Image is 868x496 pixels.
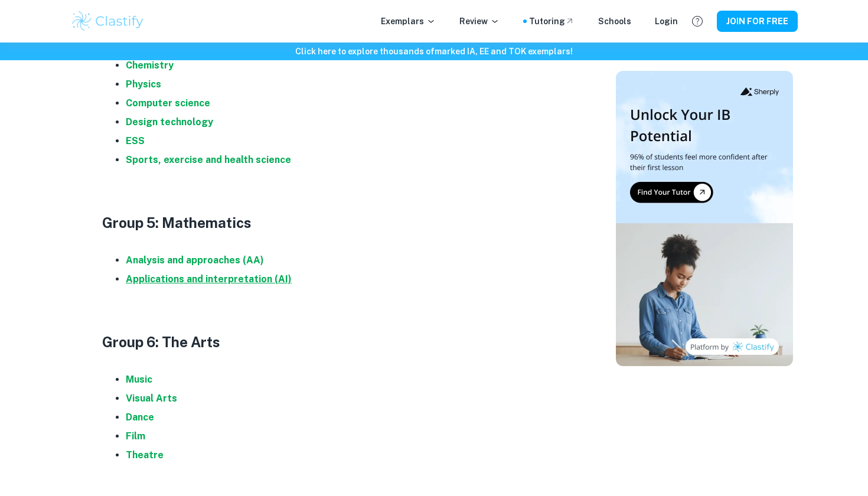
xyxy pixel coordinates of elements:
img: Thumbnail [616,71,793,366]
a: Chemistry [126,60,174,71]
a: Applications and interpretation (AI) [126,273,292,285]
h3: Group 6: The Arts [102,331,575,353]
a: Music [126,374,152,385]
a: Visual Arts [126,393,177,404]
a: Schools [598,15,631,28]
button: JOIN FOR FREE [717,11,798,32]
p: Review [459,15,500,28]
h6: Click here to explore thousands of marked IA, EE and TOK exemplars ! [2,45,866,58]
a: Design technology [126,116,213,128]
a: Film [126,430,145,442]
a: Login [655,15,678,28]
h3: Group 5: Mathematics [102,212,575,233]
button: Help and Feedback [687,11,707,31]
a: Computer science [126,97,210,109]
a: Theatre [126,449,164,461]
a: Tutoring [529,15,575,28]
img: Clastify logo [70,9,145,33]
a: Analysis and approaches (AA) [126,254,264,266]
a: Physics [126,79,161,90]
p: Exemplars [381,15,436,28]
a: ESS [126,135,145,146]
a: Dance [126,412,154,423]
a: Sports, exercise and health science [126,154,291,165]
